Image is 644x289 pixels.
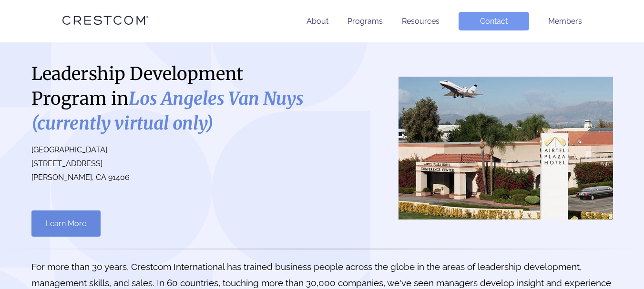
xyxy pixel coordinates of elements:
i: Los Angeles Van Nuys (currently virtual only) [31,88,304,134]
a: Resources [402,17,440,26]
a: Members [548,17,582,26]
a: Programs [348,17,383,26]
p: [GEOGRAPHIC_DATA] [STREET_ADDRESS] [PERSON_NAME], CA 91406 [31,143,313,184]
img: Los Angeles Van Nuys (currently virtual only) [399,77,613,219]
a: Learn More [31,210,101,237]
a: About [307,17,328,26]
h1: Leadership Development Program in [31,61,313,136]
a: Contact [459,12,529,30]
